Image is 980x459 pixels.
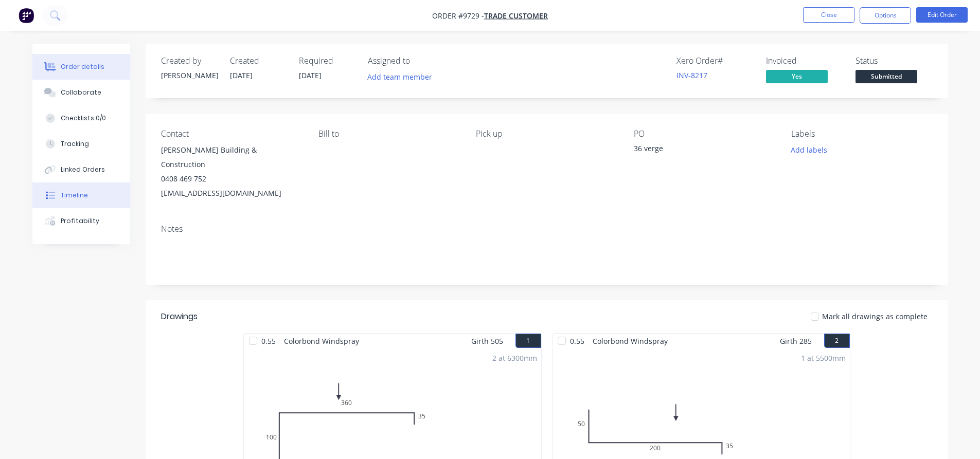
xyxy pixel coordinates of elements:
div: Bill to [318,129,459,139]
div: Notes [161,224,933,234]
div: 2 at 6300mm [492,353,537,363]
button: Checklists 0/0 [32,105,130,131]
div: Timeline [61,191,88,200]
span: [DATE] [299,70,322,80]
div: Drawings [161,310,198,323]
div: Required [299,56,355,66]
button: Profitability [32,208,130,234]
div: [PERSON_NAME] [161,70,218,81]
button: Collaborate [32,80,130,105]
button: Close [803,7,854,23]
div: Contact [161,129,302,139]
span: Girth 505 [471,334,503,348]
div: [PERSON_NAME] Building & Construction [161,143,302,172]
div: [EMAIL_ADDRESS][DOMAIN_NAME] [161,186,302,200]
button: Linked Orders [32,157,130,182]
div: Assigned to [368,56,471,66]
span: Girth 285 [780,334,812,348]
a: Trade Customer [484,11,548,21]
span: Submitted [856,70,917,83]
button: Order details [32,54,130,80]
button: 2 [824,334,850,348]
button: Timeline [32,182,130,208]
div: Profitability [61,216,99,226]
button: Add team member [368,70,438,84]
img: Factory [19,8,34,23]
span: 0.55 [257,334,280,348]
div: Created by [161,56,218,66]
div: 0408 469 752 [161,172,302,186]
div: Xero Order # [676,56,754,66]
div: Order details [61,62,104,71]
span: [DATE] [230,70,253,80]
div: Collaborate [61,88,101,97]
div: PO [634,129,775,139]
div: Tracking [61,139,89,149]
a: INV-8217 [676,70,707,80]
span: Order #9729 - [432,11,484,21]
div: 36 verge [634,143,762,157]
span: Mark all drawings as complete [822,311,928,322]
button: Add labels [786,143,833,157]
button: Options [860,7,911,24]
div: Created [230,56,287,66]
div: Pick up [476,129,617,139]
span: Colorbond Windspray [280,334,363,348]
span: Yes [766,70,828,83]
div: Invoiced [766,56,843,66]
div: Status [856,56,933,66]
span: 0.55 [566,334,589,348]
div: Linked Orders [61,165,105,174]
div: 1 at 5500mm [801,353,846,363]
button: Edit Order [916,7,968,23]
span: Colorbond Windspray [589,334,672,348]
button: Submitted [856,70,917,85]
button: Tracking [32,131,130,157]
button: Add team member [362,70,437,84]
div: Labels [791,129,932,139]
div: Checklists 0/0 [61,114,106,123]
button: 1 [515,334,541,348]
div: [PERSON_NAME] Building & Construction0408 469 752[EMAIL_ADDRESS][DOMAIN_NAME] [161,143,302,200]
